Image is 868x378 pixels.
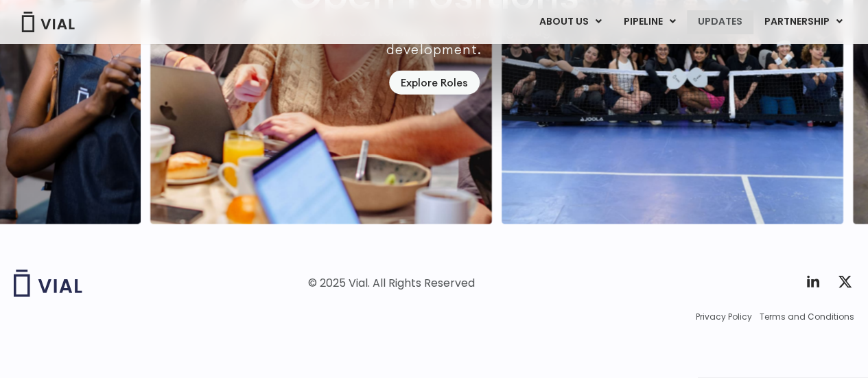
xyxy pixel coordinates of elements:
[753,10,854,34] a: PARTNERSHIPMenu Toggle
[14,270,82,297] img: Vial logo wih "Vial" spelled out
[687,10,753,34] a: UPDATES
[760,311,854,323] a: Terms and Conditions
[389,71,480,95] a: Explore Roles
[528,10,612,34] a: ABOUT USMenu Toggle
[308,276,475,291] div: © 2025 Vial. All Rights Reserved
[613,10,686,34] a: PIPELINEMenu Toggle
[696,311,752,323] a: Privacy Policy
[21,12,75,32] img: Vial Logo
